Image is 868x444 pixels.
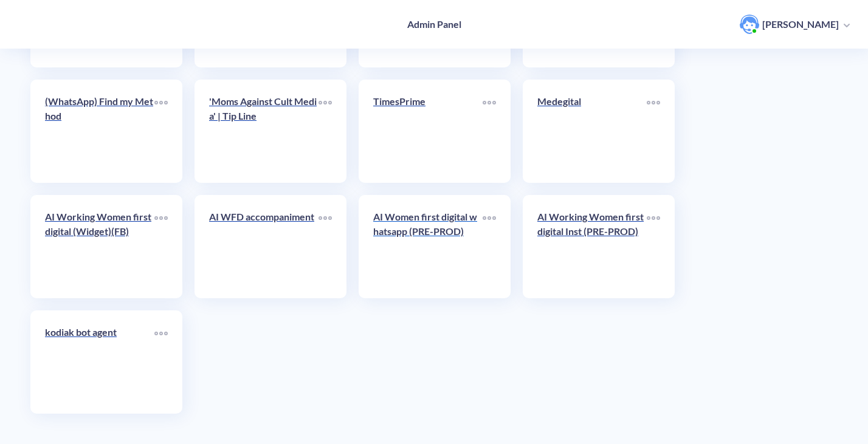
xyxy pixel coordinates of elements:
[373,94,483,109] p: TimesPrime
[537,94,647,168] a: Medegital
[537,210,647,284] a: AI Working Women first digital Inst (PRE-PROD)
[45,94,154,168] a: (WhatsApp) Find my Method
[734,13,856,35] button: user photo[PERSON_NAME]
[740,15,759,34] img: user photo
[373,94,483,168] a: TimesPrime
[45,94,154,123] p: (WhatsApp) Find my Method
[45,325,154,340] p: kodiak bot agent
[373,210,483,284] a: AI Women first digital whatsapp (PRE-PROD)
[537,94,647,109] p: Medegital
[209,210,319,224] p: AI WFD accompaniment
[45,210,154,284] a: AI Working Women first digital (Widget)(FB)
[762,18,839,31] p: [PERSON_NAME]
[45,210,154,239] p: AI Working Women first digital (Widget)(FB)
[537,210,647,239] p: AI Working Women first digital Inst (PRE-PROD)
[407,18,461,30] h4: Admin Panel
[209,94,319,168] a: 'Moms Against Cult Media' | Tip Line
[209,94,319,123] p: 'Moms Against Cult Media' | Tip Line
[45,325,154,399] a: kodiak bot agent
[373,210,483,239] p: AI Women first digital whatsapp (PRE-PROD)
[209,210,319,284] a: AI WFD accompaniment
